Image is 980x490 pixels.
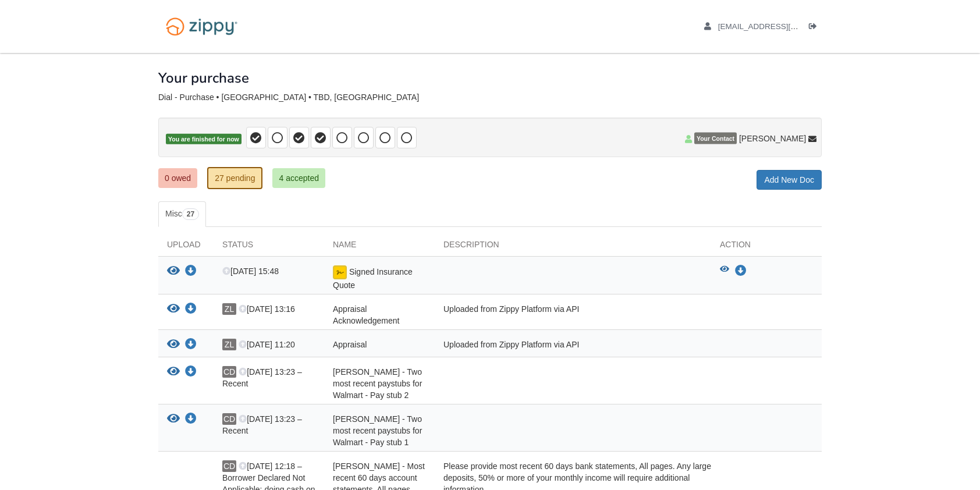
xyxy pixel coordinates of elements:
span: Appraisal Acknowledgement [333,304,399,325]
span: CD [222,366,236,378]
span: [DATE] 11:20 [239,340,295,349]
a: 4 accepted [272,168,325,188]
a: Download Appraisal [185,340,197,350]
span: [DATE] 13:23 – Recent [222,367,302,388]
span: CD [222,460,236,472]
img: Document fully signed [333,265,347,279]
span: 27 [182,208,199,220]
button: View Signed Insurance Quote [167,265,180,278]
span: [PERSON_NAME] - Two most recent paystubs for Walmart - Pay stub 2 [333,367,422,400]
a: Download Caitlyn Dial - Two most recent paystubs for Walmart - Pay stub 2 [185,368,197,377]
span: [DATE] 15:48 [222,267,279,276]
span: ZL [222,303,236,315]
button: View Caitlyn Dial - Two most recent paystubs for Walmart - Pay stub 1 [167,413,180,425]
a: Log out [809,22,822,34]
div: Upload [158,239,214,256]
a: Download Appraisal Acknowledgement [185,305,197,314]
button: View Appraisal Acknowledgement [167,303,180,315]
button: View Caitlyn Dial - Two most recent paystubs for Walmart - Pay stub 2 [167,366,180,378]
span: ZL [222,339,236,350]
span: [DATE] 13:16 [239,304,295,314]
a: Add New Doc [757,170,822,190]
img: Logo [158,12,245,41]
div: Description [435,239,711,256]
a: Misc [158,201,206,227]
button: View Appraisal [167,339,180,351]
div: Status [214,239,324,256]
span: [PERSON_NAME] [739,133,806,144]
span: Your Contact [694,133,737,144]
span: Appraisal [333,340,367,349]
div: Dial - Purchase • [GEOGRAPHIC_DATA] • TBD, [GEOGRAPHIC_DATA] [158,93,822,102]
a: edit profile [704,22,851,34]
span: CD [222,413,236,425]
button: View Signed Insurance Quote [720,265,729,277]
div: Uploaded from Zippy Platform via API [435,303,711,326]
span: Signed Insurance Quote [333,267,413,290]
div: Action [711,239,822,256]
a: Download Signed Insurance Quote [735,267,747,276]
a: 0 owed [158,168,197,188]
span: [PERSON_NAME] - Two most recent paystubs for Walmart - Pay stub 1 [333,414,422,447]
span: [DATE] 13:23 – Recent [222,414,302,435]
a: Download Caitlyn Dial - Two most recent paystubs for Walmart - Pay stub 1 [185,415,197,424]
div: Name [324,239,435,256]
span: You are finished for now [166,134,242,145]
a: Download Signed Insurance Quote [185,267,197,276]
span: crdial20@gmail.com [718,22,851,31]
h1: Your purchase [158,70,249,86]
div: Uploaded from Zippy Platform via API [435,339,711,354]
a: 27 pending [207,167,262,189]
